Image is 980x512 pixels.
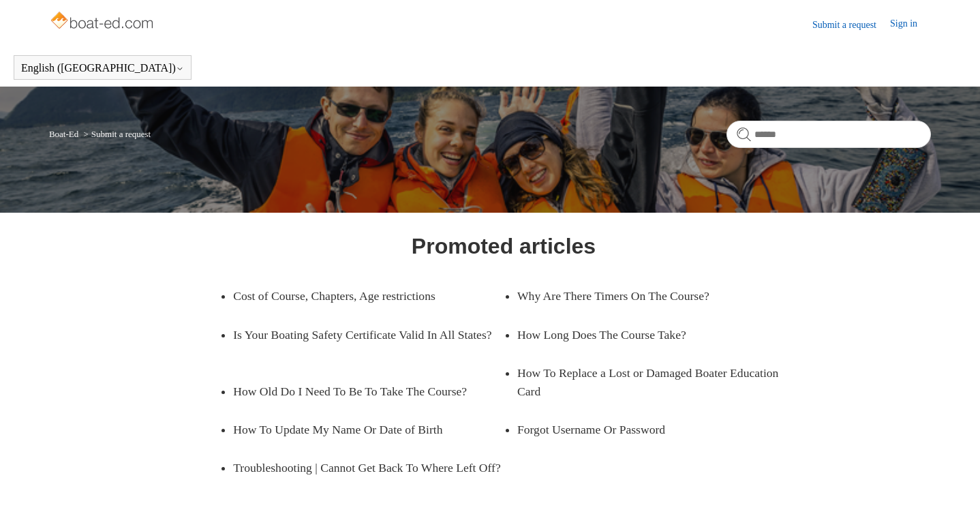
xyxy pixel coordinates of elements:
li: Submit a request [80,129,151,139]
a: Sign in [890,16,931,33]
h1: Promoted articles [412,230,596,262]
a: Boat-Ed [49,129,78,139]
a: Why Are There Timers On The Course? [517,277,767,315]
input: Search [726,121,931,148]
a: How Long Does The Course Take? [517,316,767,354]
a: How To Update My Name Or Date of Birth [233,410,483,449]
div: Live chat [934,466,970,502]
a: Forgot Username Or Password [517,410,767,449]
a: How To Replace a Lost or Damaged Boater Education Card [517,354,788,410]
a: Submit a request [812,18,890,32]
a: Troubleshooting | Cannot Get Back To Where Left Off? [233,449,504,487]
a: Cost of Course, Chapters, Age restrictions [233,277,483,315]
img: Boat-Ed Help Center home page [49,8,157,35]
a: How Old Do I Need To Be To Take The Course? [233,372,483,410]
button: English ([GEOGRAPHIC_DATA]) [21,62,184,74]
li: Boat-Ed [49,129,81,139]
a: Is Your Boating Safety Certificate Valid In All States? [233,316,504,354]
